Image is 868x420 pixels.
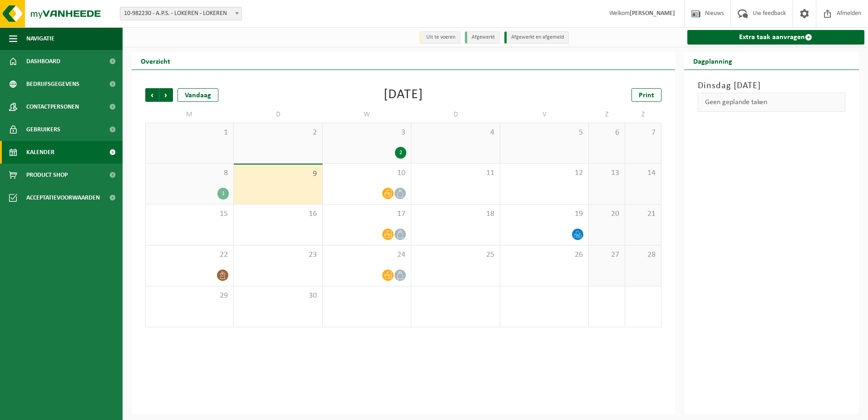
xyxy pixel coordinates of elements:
[26,141,54,164] span: Kalender
[630,209,656,219] span: 21
[150,291,229,301] span: 29
[631,88,661,102] a: Print
[26,164,68,186] span: Product Shop
[26,73,79,95] span: Bedrijfsgegevens
[395,147,406,159] div: 2
[589,106,625,123] td: Z
[698,79,846,93] h3: Dinsdag [DATE]
[684,52,741,70] h2: Dagplanning
[159,88,173,102] span: Volgende
[593,209,620,219] span: 20
[698,93,846,112] div: Geen geplande taken
[150,168,229,178] span: 8
[639,92,654,99] span: Print
[416,128,495,138] span: 4
[327,209,406,219] span: 17
[26,186,100,209] span: Acceptatievoorwaarden
[26,27,54,50] span: Navigatie
[178,88,218,102] div: Vandaag
[120,7,242,20] span: 10-982230 - A.P.S. - LOKEREN - LOKEREN
[238,291,317,301] span: 30
[217,188,229,200] div: 1
[327,168,406,178] span: 10
[593,128,620,138] span: 6
[505,168,584,178] span: 12
[465,31,500,44] li: Afgewerkt
[132,52,179,70] h2: Overzicht
[145,106,234,123] td: M
[26,50,60,73] span: Dashboard
[150,209,229,219] span: 15
[26,118,60,141] span: Gebruikers
[327,250,406,260] span: 24
[120,7,242,20] span: 10-982230 - A.P.S. - LOKEREN - LOKEREN
[238,169,317,179] span: 9
[416,168,495,178] span: 11
[625,106,661,123] td: Z
[416,209,495,219] span: 18
[416,250,495,260] span: 25
[687,30,865,45] a: Extra taak aanvragen
[630,10,675,17] strong: [PERSON_NAME]
[238,209,317,219] span: 16
[630,128,656,138] span: 7
[630,250,656,260] span: 28
[145,88,159,102] span: Vorige
[593,250,620,260] span: 27
[150,250,229,260] span: 22
[630,168,656,178] span: 14
[505,128,584,138] span: 5
[323,106,411,123] td: W
[593,168,620,178] span: 13
[238,250,317,260] span: 23
[384,88,423,102] div: [DATE]
[500,106,589,123] td: V
[505,250,584,260] span: 26
[26,95,79,118] span: Contactpersonen
[234,106,322,123] td: D
[150,128,229,138] span: 1
[411,106,500,123] td: D
[238,128,317,138] span: 2
[504,31,569,44] li: Afgewerkt en afgemeld
[505,209,584,219] span: 19
[327,128,406,138] span: 3
[419,31,460,44] li: Uit te voeren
